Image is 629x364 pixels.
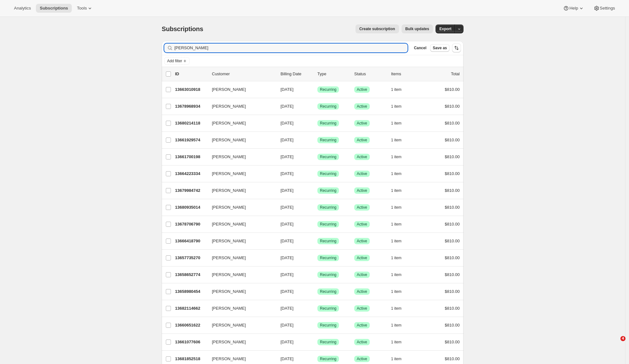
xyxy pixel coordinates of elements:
[162,25,203,32] span: Subscriptions
[212,86,246,93] span: [PERSON_NAME]
[391,205,402,210] span: 1 item
[354,71,386,77] p: Status
[320,340,336,345] span: Recurring
[212,171,246,177] span: [PERSON_NAME]
[445,104,460,109] span: $810.00
[445,171,460,176] span: $810.00
[175,220,460,229] div: 13678706790[PERSON_NAME][DATE]SuccessRecurringSuccessActive1 item$810.00
[433,45,447,51] span: Save as
[445,154,460,159] span: $810.00
[317,71,349,77] div: Type
[590,4,619,13] button: Settings
[357,138,367,143] span: Active
[208,337,272,347] button: [PERSON_NAME]
[175,338,460,347] div: 13661077606[PERSON_NAME][DATE]SuccessRecurringSuccessActive1 item$810.00
[175,270,460,279] div: 13658652774[PERSON_NAME][DATE]SuccessRecurringSuccessActive1 item$810.00
[175,255,207,261] p: 13657735270
[559,4,588,13] button: Help
[77,6,87,11] span: Tools
[402,24,433,33] button: Bulk updates
[208,303,272,313] button: [PERSON_NAME]
[175,305,207,312] p: 13682114662
[36,4,72,13] button: Subscriptions
[445,255,460,260] span: $810.00
[391,169,409,178] button: 1 item
[175,71,460,77] div: IDCustomerBilling DateTypeStatusItemsTotal
[391,186,409,195] button: 1 item
[355,24,399,33] button: Create subscription
[391,237,409,246] button: 1 item
[391,121,402,126] span: 1 item
[175,272,207,278] p: 13658652774
[320,154,336,159] span: Recurring
[73,4,97,13] button: Tools
[357,188,367,193] span: Active
[357,104,367,109] span: Active
[212,137,246,143] span: [PERSON_NAME]
[281,222,294,226] span: [DATE]
[164,57,190,65] button: Add filter
[208,169,272,179] button: [PERSON_NAME]
[391,71,423,77] div: Items
[167,58,182,64] span: Add filter
[212,154,246,160] span: [PERSON_NAME]
[208,253,272,263] button: [PERSON_NAME]
[281,205,294,210] span: [DATE]
[357,323,367,328] span: Active
[281,289,294,294] span: [DATE]
[607,336,623,351] iframe: Intercom live chat
[208,219,272,229] button: [PERSON_NAME]
[175,221,207,227] p: 13678706790
[320,205,336,210] span: Recurring
[175,169,460,178] div: 13664223334[PERSON_NAME][DATE]SuccessRecurringSuccessActive1 item$810.00
[357,356,367,361] span: Active
[320,255,336,260] span: Recurring
[212,187,246,194] span: [PERSON_NAME]
[281,188,294,193] span: [DATE]
[175,171,207,177] p: 13664223334
[391,321,409,330] button: 1 item
[281,340,294,344] span: [DATE]
[175,339,207,345] p: 13661077606
[281,121,294,125] span: [DATE]
[445,323,460,327] span: $810.00
[357,306,367,311] span: Active
[281,171,294,176] span: [DATE]
[212,238,246,244] span: [PERSON_NAME]
[281,272,294,277] span: [DATE]
[569,6,578,11] span: Help
[320,306,336,311] span: Recurring
[445,188,460,193] span: $810.00
[281,154,294,159] span: [DATE]
[391,272,402,277] span: 1 item
[391,289,402,294] span: 1 item
[357,205,367,210] span: Active
[320,188,336,193] span: Recurring
[175,321,460,330] div: 13660651622[PERSON_NAME][DATE]SuccessRecurringSuccessActive1 item$810.00
[391,323,402,328] span: 1 item
[281,239,294,243] span: [DATE]
[445,87,460,92] span: $810.00
[175,137,207,143] p: 13661929574
[175,136,460,145] div: 13661929574[PERSON_NAME][DATE]SuccessRecurringSuccessActive1 item$810.00
[357,239,367,244] span: Active
[208,118,272,128] button: [PERSON_NAME]
[281,356,294,361] span: [DATE]
[320,138,336,143] span: Recurring
[212,305,246,312] span: [PERSON_NAME]
[175,304,460,313] div: 13682114662[PERSON_NAME][DATE]SuccessRecurringSuccessActive1 item$810.00
[208,236,272,246] button: [PERSON_NAME]
[357,255,367,260] span: Active
[320,222,336,227] span: Recurring
[208,152,272,162] button: [PERSON_NAME]
[212,103,246,110] span: [PERSON_NAME]
[391,255,402,260] span: 1 item
[212,272,246,278] span: [PERSON_NAME]
[208,185,272,196] button: [PERSON_NAME]
[208,320,272,330] button: [PERSON_NAME]
[391,356,402,361] span: 1 item
[357,222,367,227] span: Active
[357,87,367,92] span: Active
[212,71,275,77] p: Customer
[281,323,294,327] span: [DATE]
